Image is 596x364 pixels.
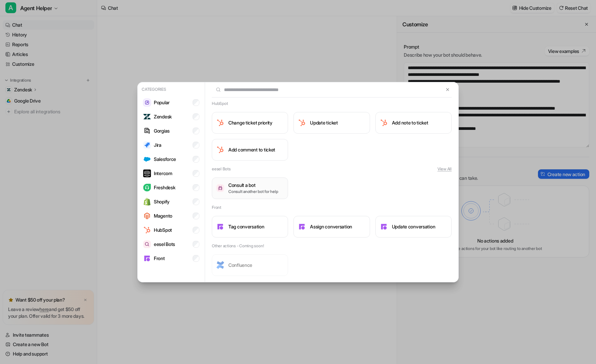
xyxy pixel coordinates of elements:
h3: Add comment to ticket [228,146,275,153]
button: Change ticket priorityChange ticket priority [212,112,288,134]
p: Gorgias [154,127,170,134]
h3: Tag conversation [228,223,264,230]
p: Categories [140,85,202,94]
button: ConfluenceConfluence [212,254,288,276]
img: Update conversation [380,223,388,231]
h3: Confluence [228,261,252,269]
img: Update ticket [298,119,306,127]
p: Popular [154,99,170,106]
h2: eesel Bots [212,166,231,172]
img: Assign conversation [298,223,306,231]
button: Update conversationUpdate conversation [375,216,452,237]
h3: Add note to ticket [392,119,428,126]
h2: Other actions - Coming soon! [212,243,264,249]
button: Assign conversationAssign conversation [293,216,370,237]
img: Add comment to ticket [216,146,224,154]
button: Add comment to ticketAdd comment to ticket [212,139,288,161]
h3: Update conversation [392,223,435,230]
h3: Assign conversation [310,223,352,230]
p: Consult another bot for help [228,189,278,195]
img: Add note to ticket [380,119,388,127]
p: Salesforce [154,156,176,163]
p: HubSpot [154,226,172,233]
img: Confluence [216,261,224,269]
p: Magento [154,212,172,219]
p: Freshdesk [154,184,175,191]
h2: HubSpot [212,101,228,107]
button: Tag conversationTag conversation [212,216,288,237]
button: View All [437,166,452,172]
img: Change ticket priority [216,119,224,127]
p: Front [154,255,165,262]
h2: Front [212,204,221,211]
p: Zendesk [154,113,172,120]
h3: Update ticket [310,119,338,126]
p: Jira [154,141,162,148]
button: Add note to ticketAdd note to ticket [375,112,452,134]
p: Intercom [154,170,172,177]
p: Shopify [154,198,170,205]
h3: Change ticket priority [228,119,273,126]
h3: Consult a bot [228,181,278,189]
button: Consult a botConsult a botConsult another bot for help [212,177,288,199]
p: eesel Bots [154,241,175,248]
img: Tag conversation [216,223,224,231]
img: Consult a bot [216,184,224,192]
button: Update ticketUpdate ticket [293,112,370,134]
